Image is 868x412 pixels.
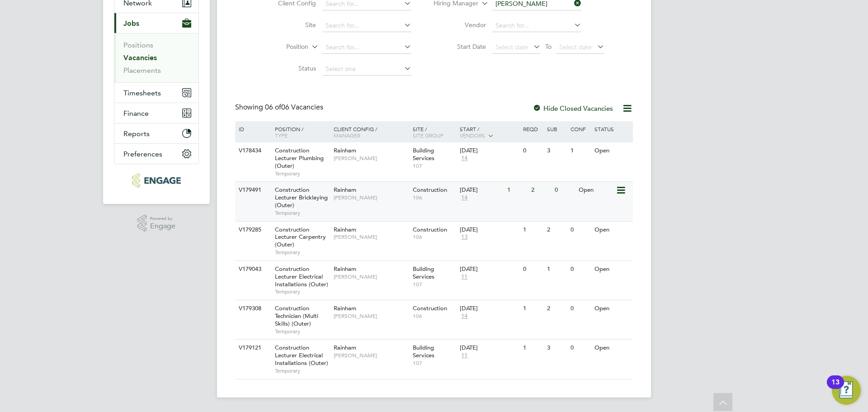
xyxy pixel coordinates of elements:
input: Search for... [322,41,411,54]
div: Jobs [114,33,198,82]
div: Open [576,182,616,199]
div: Client Config / [331,121,410,143]
div: 2 [545,222,568,238]
span: Finance [123,109,149,118]
div: 1 [568,142,592,159]
span: Temporary [275,328,329,335]
div: V179285 [236,222,268,238]
span: Vendors [460,132,485,139]
span: 06 of [265,103,281,112]
span: 106 [413,194,456,201]
div: [DATE] [460,344,519,352]
span: 06 Vacancies [265,103,323,112]
span: Rainham [334,226,356,233]
label: Site [264,21,316,29]
a: Positions [123,41,153,49]
div: 1 [505,182,528,199]
span: Site Group [413,132,443,139]
span: Select date [559,43,592,51]
span: 107 [413,281,456,288]
div: 0 [568,222,592,238]
div: ID [236,121,268,137]
div: 0 [521,142,544,159]
span: Timesheets [123,89,161,97]
span: Preferences [123,150,162,158]
span: 13 [460,233,469,241]
label: Start Date [434,43,486,51]
span: Building Services [413,147,434,162]
span: 106 [413,233,456,241]
span: Temporary [275,170,329,177]
div: 1 [521,222,544,238]
span: Building Services [413,344,434,359]
div: 0 [552,182,576,199]
div: 2 [545,300,568,317]
span: Construction Technician (Multi Skills) (Outer) [275,304,318,327]
button: Open Resource Center, 13 new notifications [832,376,861,405]
div: Position / [268,121,331,143]
a: Placements [123,66,161,75]
div: V179121 [236,340,268,356]
div: Open [592,142,632,159]
span: Construction Lecturer Bricklaying (Outer) [275,186,328,209]
input: Search for... [322,19,411,32]
span: Rainham [334,186,356,194]
div: Open [592,261,632,278]
span: Construction Lecturer Carpentry (Outer) [275,226,326,249]
span: Temporary [275,249,329,256]
div: Showing [235,103,325,112]
span: Construction [413,226,447,233]
div: [DATE] [460,147,519,155]
div: V179308 [236,300,268,317]
label: Position [256,43,308,52]
div: 3 [545,340,568,356]
span: 14 [460,313,469,320]
span: [PERSON_NAME] [334,273,408,280]
div: 1 [521,300,544,317]
div: [DATE] [460,265,519,273]
span: Rainham [334,265,356,273]
button: Preferences [114,144,198,164]
div: 1 [545,261,568,278]
input: Select one [322,63,411,76]
span: Construction Lecturer Plumbing (Outer) [275,147,324,170]
span: Temporary [275,209,329,217]
span: Building Services [413,265,434,280]
div: Open [592,300,632,317]
span: Construction [413,304,447,312]
span: Type [275,132,288,139]
span: Rainham [334,304,356,312]
div: 0 [568,300,592,317]
input: Search for... [492,19,581,32]
span: Temporary [275,367,329,374]
div: [DATE] [460,186,503,194]
img: huntereducation-logo-retina.png [132,173,180,188]
div: 0 [568,261,592,278]
label: Vendor [434,21,486,29]
span: Jobs [123,19,139,28]
div: 0 [521,261,544,278]
span: 107 [413,360,456,367]
a: Vacancies [123,53,157,62]
span: Construction Lecturer Electrical Installations (Outer) [275,344,328,367]
span: Rainham [334,147,356,154]
div: Reqd [521,121,544,137]
span: [PERSON_NAME] [334,194,408,201]
div: V179043 [236,261,268,278]
div: V178434 [236,142,268,159]
span: [PERSON_NAME] [334,313,408,320]
div: 0 [568,340,592,356]
label: Hide Closed Vacancies [533,104,613,113]
div: 2 [529,182,552,199]
button: Timesheets [114,83,198,103]
div: Site / [410,121,458,143]
span: [PERSON_NAME] [334,352,408,359]
span: 14 [460,155,469,162]
span: 107 [413,162,456,170]
a: Powered byEngage [137,215,176,232]
a: Go to home page [114,173,199,188]
div: 3 [545,142,568,159]
span: Manager [334,132,360,139]
div: Sub [545,121,568,137]
button: Finance [114,103,198,123]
